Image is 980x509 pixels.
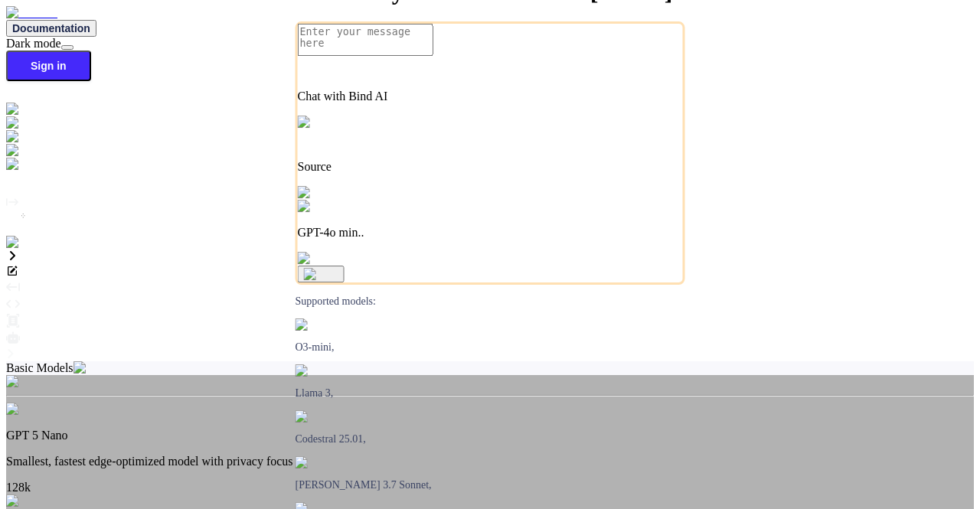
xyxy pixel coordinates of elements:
[6,361,974,375] div: Basic Models
[6,158,83,171] img: cloudideIcon
[6,37,61,50] span: Dark mode
[304,268,338,280] img: icon
[6,51,91,81] button: Sign in
[6,130,64,144] img: darkChat
[6,20,96,37] button: Documentation
[296,295,685,308] p: Supported models:
[298,90,683,103] p: Chat with Bind AI
[6,494,80,508] img: Pick Models
[6,455,974,468] p: Smallest, fastest edge-optimized model with privacy focus
[6,6,57,20] img: Bind AI
[12,22,90,34] span: Documentation
[298,200,374,214] img: GPT-4o mini
[6,481,31,494] span: 128k
[298,226,683,240] p: GPT-4o min..
[6,375,44,389] img: close
[6,429,974,442] p: GPT 5 Nano
[298,252,364,266] img: attachment
[296,387,685,400] p: Llama 3,
[298,186,371,200] img: Pick Models
[6,116,87,130] img: darkAi-studio
[73,361,147,375] img: Pick Models
[298,116,361,129] img: Pick Tools
[6,403,80,416] img: Pick Models
[296,456,336,468] img: claude
[6,103,64,116] img: darkChat
[6,144,74,158] img: githubDark
[296,433,685,445] p: Codestral 25.01,
[6,236,48,250] img: signin
[296,341,685,354] p: O3-mini,
[296,318,336,331] img: GPT-4
[296,410,354,423] img: Mistral-AI
[298,160,683,174] p: Source
[296,479,685,491] p: [PERSON_NAME] 3.7 Sonnet,
[296,364,341,377] img: Llama2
